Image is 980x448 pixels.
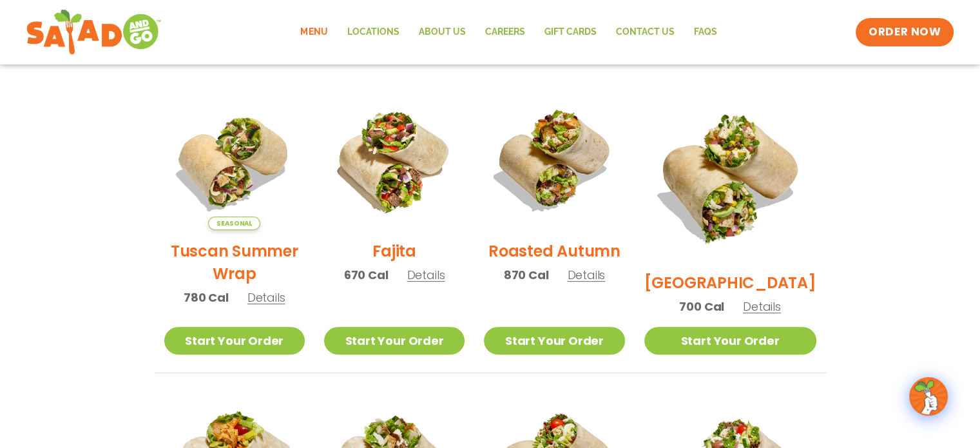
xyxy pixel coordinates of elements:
[679,298,724,315] span: 700 Cal
[408,17,475,47] a: About Us
[344,266,389,284] span: 670 Cal
[684,17,726,47] a: FAQs
[26,6,162,58] img: new-SAG-logo-768×292
[856,18,954,46] a: ORDER NOW
[372,240,416,262] h2: Fajita
[164,90,305,230] img: Product photo for Tuscan Summer Wrap
[324,327,465,355] a: Start Your Order
[869,24,941,40] span: ORDER NOW
[644,90,816,262] img: Product photo for BBQ Ranch Wrap
[910,378,946,414] img: wpChatIcon
[291,17,337,47] a: Menu
[743,298,781,315] span: Details
[291,17,726,47] nav: Menu
[484,90,624,230] img: Product photo for Roasted Autumn Wrap
[504,266,549,284] span: 870 Cal
[247,289,285,306] span: Details
[324,90,465,230] img: Product photo for Fajita Wrap
[407,267,445,283] span: Details
[567,267,605,283] span: Details
[644,327,816,355] a: Start Your Order
[475,17,534,47] a: Careers
[208,217,260,230] span: Seasonal
[164,327,305,355] a: Start Your Order
[184,289,229,306] span: 780 Cal
[337,17,408,47] a: Locations
[644,271,816,294] h2: [GEOGRAPHIC_DATA]
[484,327,624,355] a: Start Your Order
[488,240,620,262] h2: Roasted Autumn
[164,240,305,285] h2: Tuscan Summer Wrap
[606,17,684,47] a: Contact Us
[534,17,606,47] a: GIFT CARDS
